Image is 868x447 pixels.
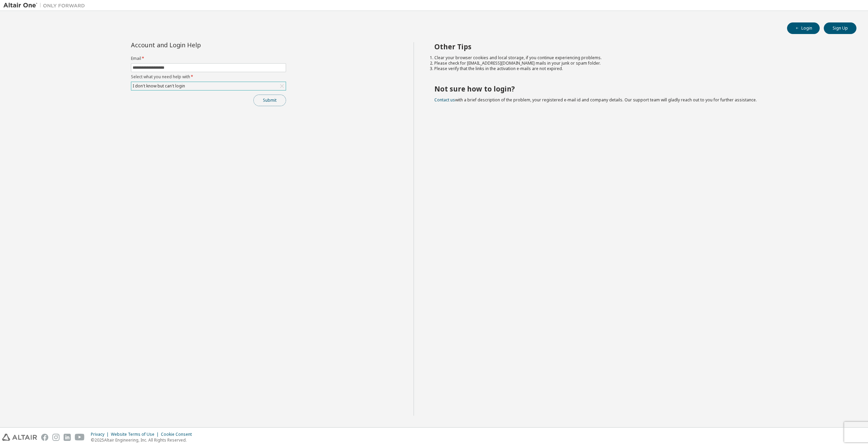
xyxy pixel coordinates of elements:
[91,432,111,437] div: Privacy
[434,66,845,71] li: Please verify that the links in the activation e-mails are not expired.
[132,82,186,90] div: I don't know but can't login
[253,95,286,106] button: Submit
[434,84,845,93] h2: Not sure how to login?
[75,434,85,441] img: youtube.svg
[131,56,286,61] label: Email
[161,432,196,437] div: Cookie Consent
[3,2,88,9] img: Altair One
[41,434,48,441] img: facebook.svg
[2,434,37,441] img: altair_logo.svg
[131,74,286,80] label: Select what you need help with
[824,22,856,34] button: Sign Up
[434,97,455,103] a: Contact us
[434,42,845,51] h2: Other Tips
[131,82,286,90] div: I don't know but can't login
[434,55,845,61] li: Clear your browser cookies and local storage, if you continue experiencing problems.
[131,42,255,48] div: Account and Login Help
[787,22,820,34] button: Login
[434,61,845,66] li: Please check for [EMAIL_ADDRESS][DOMAIN_NAME] mails in your junk or spam folder.
[64,434,71,441] img: linkedin.svg
[52,434,60,441] img: instagram.svg
[91,437,196,443] p: © 2025 Altair Engineering, Inc. All Rights Reserved.
[111,432,161,437] div: Website Terms of Use
[434,97,757,103] span: with a brief description of the problem, your registered e-mail id and company details. Our suppo...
